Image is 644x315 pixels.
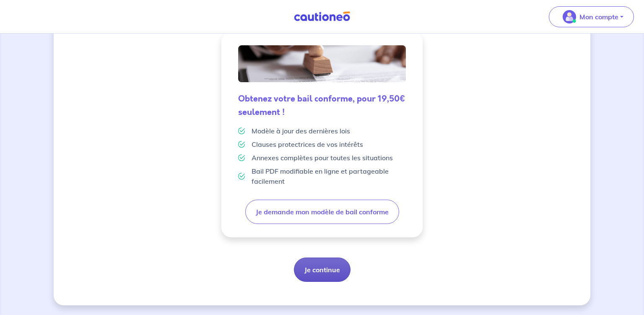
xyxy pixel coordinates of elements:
[252,126,350,136] p: Modèle à jour des dernières lois
[294,258,351,282] button: Je continue
[252,166,406,186] p: Bail PDF modifiable en ligne et partageable facilement
[563,10,576,23] img: illu_account_valid_menu.svg
[291,11,353,22] img: Cautioneo
[579,12,618,22] p: Mon compte
[252,139,363,149] p: Clauses protectrices de vos intérêts
[238,92,406,119] h5: Obtenez votre bail conforme, pour 19,50€ seulement !
[238,45,406,82] img: valid-lease.png
[245,200,399,224] button: Je demande mon modèle de bail conforme
[252,153,393,163] p: Annexes complètes pour toutes les situations
[549,6,634,27] button: illu_account_valid_menu.svgMon compte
